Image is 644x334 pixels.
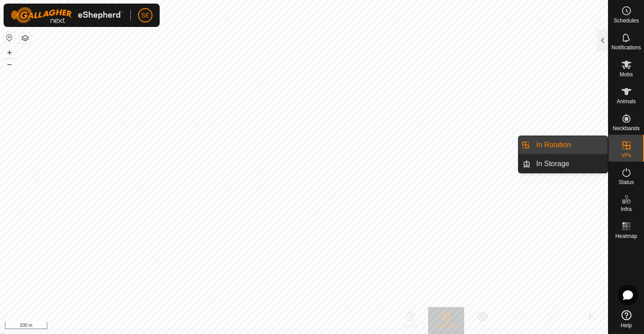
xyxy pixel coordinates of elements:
[613,18,639,23] span: Schedules
[268,322,302,330] a: Privacy Policy
[519,136,608,154] li: In Rotation
[612,45,641,50] span: Notifications
[613,126,640,131] span: Neckbands
[20,33,31,44] button: Map Layers
[4,59,15,70] button: –
[617,99,636,104] span: Animals
[531,136,608,154] a: In Rotation
[519,155,608,173] li: In Storage
[621,323,632,328] span: Help
[620,72,633,77] span: Mobs
[608,307,644,332] a: Help
[11,7,123,23] img: Gallagher Logo
[536,158,569,169] span: In Storage
[618,180,634,185] span: Status
[536,140,571,150] span: In Rotation
[621,153,631,158] span: VPs
[141,11,150,20] span: SE
[4,47,15,58] button: +
[621,207,631,212] span: Infra
[615,233,637,239] span: Heatmap
[313,322,340,330] a: Contact Us
[4,32,15,43] button: Reset Map
[531,155,608,173] a: In Storage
